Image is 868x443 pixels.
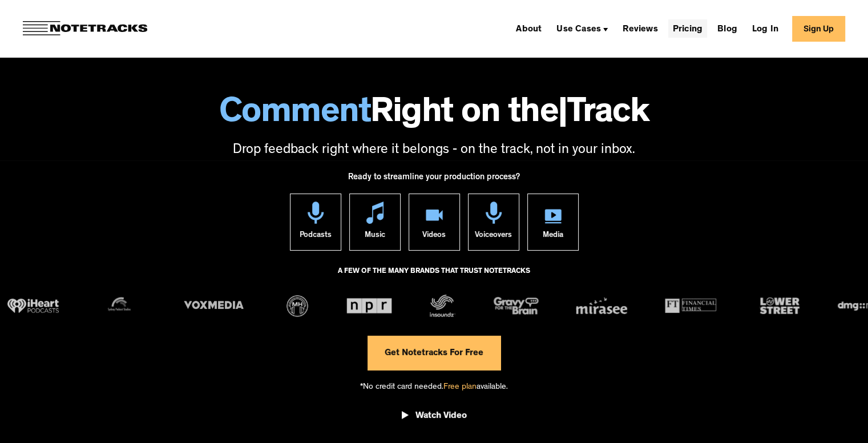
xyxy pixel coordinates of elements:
a: Get Notetracks For Free [368,336,500,370]
a: Sign Up [792,16,845,42]
div: Voiceovers [475,224,512,250]
a: Blog [713,19,742,38]
div: Use Cases [552,19,612,38]
a: Reviews [618,19,662,38]
a: Log In [748,19,783,38]
span: | [558,97,567,132]
div: *No credit card needed. available. [360,370,508,402]
span: Comment [219,97,371,132]
h1: Right on the Track [11,97,857,132]
a: Media [527,194,579,251]
a: Pricing [668,19,707,38]
a: Music [349,194,401,251]
div: Music [365,224,385,250]
p: Drop feedback right where it belongs - on the track, not in your inbox. [11,141,857,160]
div: Videos [422,224,446,250]
div: Ready to streamline your production process? [348,166,520,194]
div: Watch Video [415,410,467,422]
a: Voiceovers [468,194,519,251]
a: About [511,19,546,38]
span: Free plan [443,383,477,392]
a: Podcasts [290,194,341,251]
div: Podcasts [300,224,332,250]
a: open lightbox [402,402,467,434]
a: Videos [409,194,460,251]
div: Use Cases [556,25,601,34]
div: A FEW OF THE MANY BRANDS THAT TRUST NOTETRACKS [338,262,530,293]
div: Media [543,224,563,250]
